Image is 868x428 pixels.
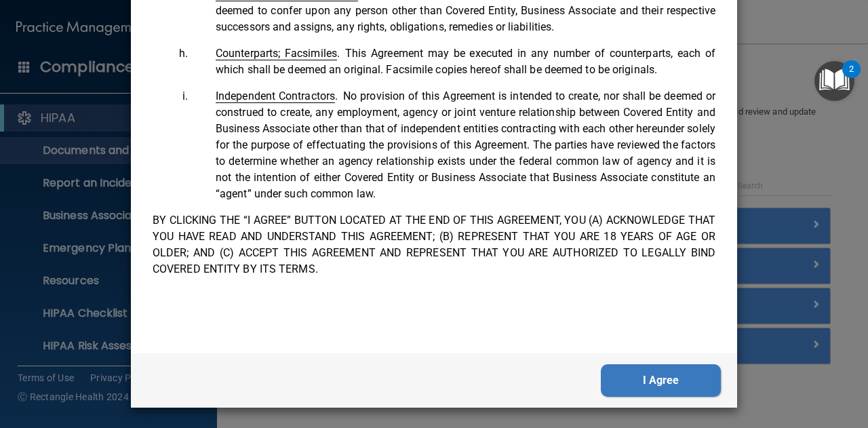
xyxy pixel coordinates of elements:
[191,45,715,78] li: This Agreement may be executed in any number of counterparts, each of which shall be deemed an or...
[814,61,854,101] button: Open Resource Center, 2 new notifications
[191,88,715,202] li: No provision of this Agreement is intended to create, nor shall be deemed or construed to create,...
[216,47,340,60] span: .
[849,69,854,87] div: 2
[153,212,715,277] p: BY CLICKING THE “I AGREE” BUTTON LOCATED AT THE END OF THIS AGREEMENT, YOU (A) ACKNOWLEDGE THAT Y...
[216,90,338,102] span: .
[216,90,335,103] span: Independent Contractors
[601,364,721,397] button: I Agree
[216,47,337,60] span: Counterparts; Facsimiles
